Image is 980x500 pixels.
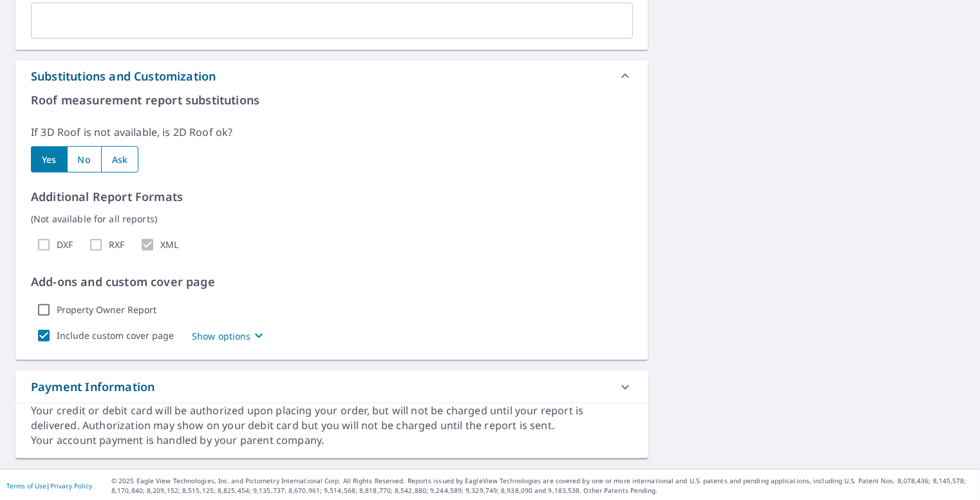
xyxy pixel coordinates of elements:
[31,403,633,433] div: Your credit or debit card will be authorized upon placing your order, but will not be charged unt...
[31,68,216,85] div: Substitutions and Customization
[50,481,92,490] a: Privacy Policy
[31,91,633,109] p: Roof measurement report substitutions
[31,212,633,226] p: (Not available for all reports)
[6,481,46,490] a: Terms of Use
[6,482,92,490] p: |
[31,378,155,396] div: Payment Information
[111,476,974,495] p: © 2025 Eagle View Technologies, Inc. and Pictometry International Corp. All Rights Reserved. Repo...
[31,273,633,291] p: Add-ons and custom cover page
[31,433,633,448] div: Your account payment is handled by your parent company.
[15,370,648,403] div: Payment Information
[57,330,174,341] label: Include custom cover page
[57,304,156,316] label: Property Owner Report
[15,61,648,91] div: Substitutions and Customization
[109,239,124,251] label: RXF
[31,124,633,140] p: If 3D Roof is not available, is 2D Roof ok?
[31,188,633,206] p: Additional Report Formats
[192,329,251,343] p: Show options
[57,239,73,251] label: DXF
[160,239,178,251] label: XML
[192,328,267,343] button: Show options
